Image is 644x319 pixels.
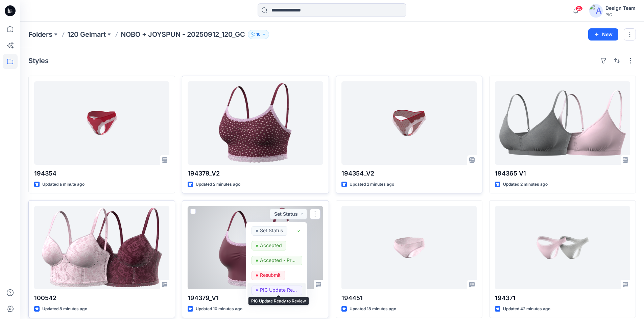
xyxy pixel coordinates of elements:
[121,30,245,39] p: NOBO + JOYSPUN - 20250912_120_GC
[495,293,630,303] p: 194371
[503,305,550,313] p: Updated 42 minutes ago
[256,31,261,38] p: 10
[260,241,282,250] p: Accepted
[188,169,323,178] p: 194379_V2
[196,181,240,188] p: Updated 2 minutes ago
[495,81,630,165] a: 194365 V1
[260,256,298,265] p: Accepted - Proceed to Retailer SZ
[588,28,618,41] button: New
[196,305,242,313] p: Updated 10 minutes ago
[260,300,270,309] p: Hold
[605,4,636,12] div: Design Team
[350,181,394,188] p: Updated 2 minutes ago
[260,286,298,294] p: PIC Update Ready to Review
[503,181,548,188] p: Updated 2 minutes ago
[42,181,85,188] p: Updated a minute ago
[34,293,169,303] p: 100542
[248,30,269,39] button: 10
[341,206,477,289] a: 194451
[341,81,477,165] a: 194354_V2
[495,169,630,178] p: 194365 V1
[589,4,603,18] img: avatar
[341,293,477,303] p: 194451
[42,305,87,313] p: Updated 8 minutes ago
[260,271,281,280] p: Resubmit
[34,169,169,178] p: 194354
[67,30,106,39] a: 120 Gelmart
[28,57,49,65] h4: Styles
[188,206,323,289] a: 194379_V1
[495,206,630,289] a: 194371
[260,226,283,235] p: Set Status
[188,81,323,165] a: 194379_V2
[34,81,169,165] a: 194354
[34,206,169,289] a: 100542
[575,6,583,11] span: 25
[350,305,396,313] p: Updated 18 minutes ago
[341,169,477,178] p: 194354_V2
[188,293,323,303] p: 194379_V1
[28,30,52,39] a: Folders
[605,12,636,17] div: PIC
